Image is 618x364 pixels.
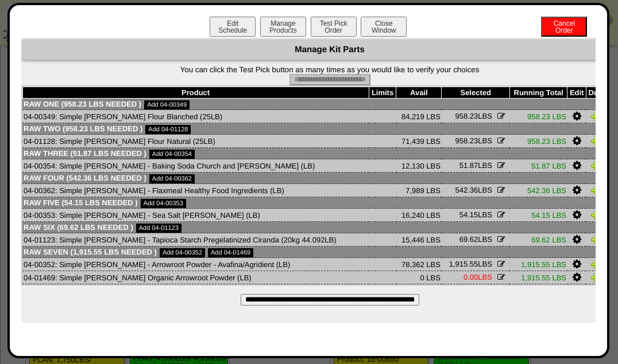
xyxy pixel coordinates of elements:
[396,135,442,148] td: 71,439 LBS
[260,17,306,37] button: ManageProducts
[455,136,478,145] span: 958.23
[369,87,396,99] th: Limits
[144,100,190,109] a: Add 04-00349
[509,271,567,284] td: 1,915.55 LBS
[149,174,195,183] a: Add 04-00362
[509,209,567,222] td: 54.15 LBS
[22,233,369,246] td: 04-01123: Simple [PERSON_NAME] - Tapioca Starch Pregelatinized Ciranda (20kg 44.092LB)
[459,210,478,219] span: 54.15
[591,186,600,195] img: Duplicate Item
[396,110,442,123] td: 84,219 LBS
[459,161,478,170] span: 51.87
[141,199,186,208] a: Add 04-00353
[591,161,600,170] img: Duplicate Item
[455,112,478,120] span: 958.23
[455,112,492,120] span: LBS
[586,87,605,99] th: Dup
[463,273,478,281] span: 0.00
[591,210,600,220] img: Duplicate Item
[396,233,442,246] td: 15,446 LBS
[396,209,442,222] td: 16,240 LBS
[455,136,492,145] span: LBS
[136,224,181,233] a: Add 04-01123
[22,159,369,173] td: 04-00354: Simple [PERSON_NAME] - Baking Soda Church and [PERSON_NAME] (LB)
[509,110,567,123] td: 958.23 LBS
[361,17,407,37] button: CloseWindow
[509,159,567,173] td: 51.87 LBS
[591,136,600,146] img: Duplicate Item
[591,235,600,244] img: Duplicate Item
[509,87,567,99] th: Running Total
[22,209,369,222] td: 04-00353: Simple [PERSON_NAME] - Sea Salt [PERSON_NAME] (LB)
[591,260,600,269] img: Duplicate Item
[145,125,191,134] a: Add 04-01128
[449,260,478,268] span: 1,915.55
[455,186,492,194] span: LBS
[396,271,442,284] td: 0 LBS
[463,273,492,281] span: LBS
[509,233,567,246] td: 69.62 LBS
[396,258,442,271] td: 78,362 LBS
[210,17,256,37] button: EditSchedule
[360,26,408,34] a: CloseWindow
[396,184,442,197] td: 7,989 LBS
[22,110,369,123] td: 04-00349: Simple [PERSON_NAME] Flour Blanched (25LB)
[396,159,442,173] td: 12,130 LBS
[22,258,369,271] td: 04-00352: Simple [PERSON_NAME] - Arrowroot Powder - Avafina/Agridient (LB)
[449,260,492,268] span: LBS
[509,184,567,197] td: 542.36 LBS
[459,161,492,170] span: LBS
[22,184,369,197] td: 04-00362: Simple [PERSON_NAME] - Flaxmeal Healthy Food Ingredients (LB)
[567,87,586,99] th: Edit
[442,87,510,99] th: Selected
[149,150,195,159] a: Add 04-00354
[541,17,587,37] button: CancelOrder
[459,210,492,219] span: LBS
[22,135,369,148] td: 04-01128: Simple [PERSON_NAME] Flour Natural (25LB)
[591,273,600,282] img: Duplicate Item
[311,17,357,37] button: Test PickOrder
[509,135,567,148] td: 958.23 LBS
[208,248,253,257] a: Add 04-01469
[591,112,600,121] img: Duplicate Item
[396,87,442,99] th: Avail
[455,186,478,194] span: 542.36
[22,271,369,284] td: 04-01469: Simple [PERSON_NAME] Organic Arrowroot Powder (LB)
[459,235,492,244] span: LBS
[459,235,478,244] span: 69.62
[22,87,369,99] th: Product
[509,258,567,271] td: 1,915.55 LBS
[160,248,205,257] a: Add 04-00352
